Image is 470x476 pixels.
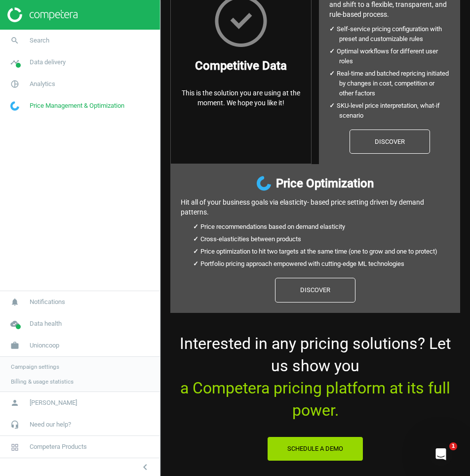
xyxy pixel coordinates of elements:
i: notifications [5,293,24,311]
span: Competera Products [30,442,87,451]
i: cloud_done [5,314,24,333]
i: pie_chart_outlined [5,75,24,93]
span: Notifications [30,298,65,306]
span: Data delivery [30,58,66,67]
img: ajHJNr6hYgQAAAAASUVORK5CYII= [7,7,78,22]
p: Hit all of your business goals via elasticity- based price setting driven by demand patterns. [181,197,450,217]
li: Portfolio pricing approach empowered with cutting-edge ML technologies [203,259,437,269]
p: This is the solution you are using at the moment. We hope you like it! [181,88,301,108]
img: wGWNvw8QSZomAAAAABJRU5ErkJggg== [257,176,271,191]
span: Need our help? [30,420,71,429]
a: Discover [350,130,430,154]
span: Campaign settings [11,363,59,371]
span: Billing & usage statistics [11,378,74,386]
li: Price recommendations based on demand elasticity [203,222,437,232]
i: headset_mic [5,415,24,434]
span: Data health [30,319,62,328]
li: Real-time and batched repricing initiated by changes in cost, competition or other factors [339,69,450,98]
button: Schedule a Demo [267,436,363,461]
li: SKU-level price interpretation, what-if scenario [339,101,450,121]
span: Analytics [30,80,55,88]
i: chevron_left [139,461,151,473]
a: Discover [275,278,355,303]
img: wGWNvw8QSZomAAAAABJRU5ErkJggg== [10,101,19,111]
p: Interested in any pricing solutions? Let us show you [170,333,460,421]
i: work [5,336,24,355]
i: timeline [5,53,24,72]
i: person [5,393,24,412]
li: Optimal workflows for different user roles [339,46,450,66]
span: Price Management & Optimization [30,101,124,110]
button: chevron_left [133,461,157,474]
h3: Competitive Data [195,57,287,75]
span: a Competera pricing platform at its full power. [180,379,450,420]
span: Search [30,36,49,45]
li: Self-service pricing configuration with preset and customizable rules [339,24,450,44]
span: Unioncoop [30,341,59,350]
li: Price optimization to hit two targets at the same time (one to grow and one to protect) [203,247,437,257]
span: 1 [449,442,457,450]
li: Cross-elasticities between products [203,234,437,244]
i: search [5,31,24,50]
iframe: Intercom live chat [429,442,453,466]
span: [PERSON_NAME] [30,398,77,407]
h3: Price Optimization [276,174,374,192]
